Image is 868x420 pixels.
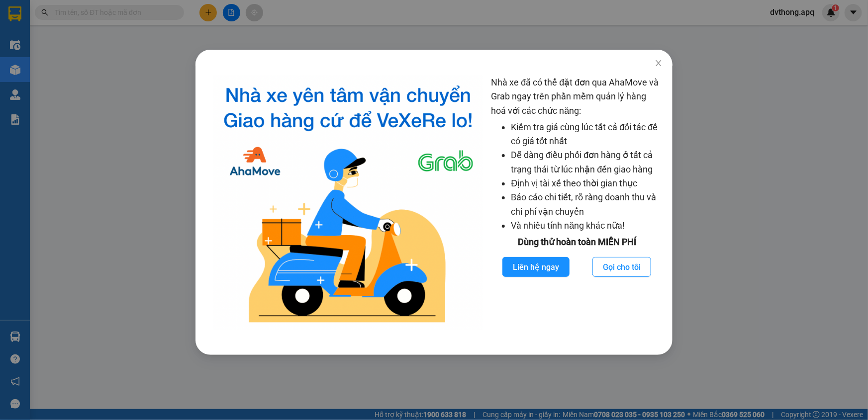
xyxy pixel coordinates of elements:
button: Close [645,50,673,78]
li: Định vị tài xế theo thời gian thực [511,176,663,190]
li: Dễ dàng điều phối đơn hàng ở tất cả trạng thái từ lúc nhận đến giao hàng [511,148,663,176]
img: logo [213,76,483,330]
span: Gọi cho tôi [603,261,641,273]
li: Kiểm tra giá cùng lúc tất cả đối tác để có giá tốt nhất [511,120,663,149]
div: Nhà xe đã có thể đặt đơn qua AhaMove và Grab ngay trên phần mềm quản lý hàng hoá với các chức năng: [491,76,663,330]
li: Và nhiều tính năng khác nữa! [511,219,663,233]
button: Liên hệ ngay [502,257,570,277]
span: Liên hệ ngay [513,261,559,273]
span: close [655,59,663,67]
li: Báo cáo chi tiết, rõ ràng doanh thu và chi phí vận chuyển [511,190,663,219]
button: Gọi cho tôi [592,257,651,277]
div: Dùng thử hoàn toàn MIỄN PHÍ [491,235,663,249]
